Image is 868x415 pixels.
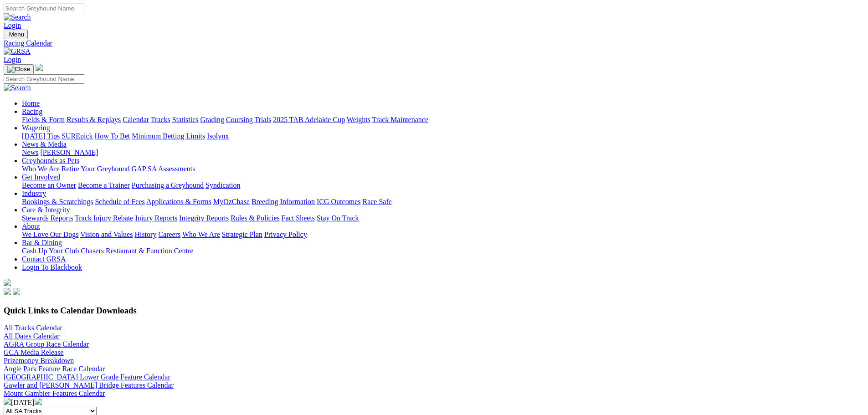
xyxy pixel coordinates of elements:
a: Who We Are [22,165,60,173]
a: Vision and Values [80,231,133,238]
a: Racing Calendar [4,39,864,47]
a: Retire Your Greyhound [62,165,130,173]
div: About [22,231,864,239]
a: News & Media [22,140,67,148]
div: Bar & Dining [22,247,864,255]
a: Minimum Betting Limits [132,132,205,140]
button: Toggle navigation [4,64,34,74]
a: GAP SA Assessments [132,165,195,173]
a: ICG Outcomes [317,198,360,205]
div: Greyhounds as Pets [22,165,864,173]
a: Trials [254,116,271,123]
div: [DATE] [4,398,864,407]
img: logo-grsa-white.png [36,64,43,71]
a: Wagering [22,124,50,132]
a: Applications & Forms [146,198,211,205]
a: Weights [347,116,370,123]
div: Industry [22,198,864,206]
img: GRSA [4,47,31,56]
a: [DATE] Tips [22,132,60,140]
a: History [134,231,156,238]
img: Search [4,13,31,21]
h3: Quick Links to Calendar Downloads [4,306,864,316]
a: Injury Reports [135,214,177,222]
a: MyOzChase [213,198,250,205]
a: Tracks [151,116,170,123]
a: Prizemoney Breakdown [4,357,74,364]
a: How To Bet [95,132,130,140]
a: Login To Blackbook [22,263,82,271]
a: Privacy Policy [264,231,307,238]
div: Care & Integrity [22,214,864,222]
a: Bar & Dining [22,239,62,246]
a: Become an Owner [22,181,76,189]
a: Industry [22,190,46,197]
a: Schedule of Fees [95,198,144,205]
a: Integrity Reports [179,214,229,222]
a: Grading [200,116,224,123]
a: Gawler and [PERSON_NAME] Bridge Features Calendar [4,381,174,389]
a: Fact Sheets [282,214,315,222]
a: Statistics [172,116,199,123]
a: Cash Up Your Club [22,247,79,255]
a: Purchasing a Greyhound [132,181,204,189]
img: Close [7,66,30,73]
a: Login [4,56,21,63]
img: Search [4,84,31,92]
a: Fields & Form [22,116,65,123]
a: Get Involved [22,173,60,181]
a: Race Safe [362,198,391,205]
a: We Love Our Dogs [22,231,78,238]
a: Login [4,21,21,29]
img: chevron-right-pager-white.svg [35,398,42,405]
a: Breeding Information [252,198,315,205]
a: Careers [158,231,180,238]
a: Bookings & Scratchings [22,198,93,205]
a: Coursing [226,116,253,123]
a: Track Injury Rebate [75,214,133,222]
img: logo-grsa-white.png [4,279,11,286]
a: Calendar [123,116,149,123]
a: News [22,149,38,156]
img: chevron-left-pager-white.svg [4,398,11,405]
a: About [22,222,40,230]
a: Track Maintenance [372,116,428,123]
a: 2025 TAB Adelaide Cup [273,116,345,123]
a: Isolynx [207,132,229,140]
div: Racing [22,116,864,124]
a: Who We Are [182,231,220,238]
a: Home [22,99,40,107]
a: All Tracks Calendar [4,324,62,332]
a: AGRA Group Race Calendar [4,340,89,348]
a: Contact GRSA [22,255,66,263]
a: GCA Media Release [4,348,64,356]
div: News & Media [22,149,864,157]
a: [PERSON_NAME] [40,149,98,156]
a: Stewards Reports [22,214,73,222]
a: Become a Trainer [78,181,130,189]
a: Strategic Plan [222,231,262,238]
input: Search [4,74,84,84]
a: Care & Integrity [22,206,70,214]
div: Get Involved [22,181,864,190]
button: Toggle navigation [4,30,28,39]
img: facebook.svg [4,288,11,295]
a: Stay On Track [317,214,359,222]
a: Syndication [205,181,240,189]
span: Menu [9,31,24,38]
a: [GEOGRAPHIC_DATA] Lower Grade Feature Calendar [4,373,170,381]
input: Search [4,4,84,13]
a: All Dates Calendar [4,332,60,340]
a: Greyhounds as Pets [22,157,79,164]
a: Chasers Restaurant & Function Centre [81,247,193,255]
div: Wagering [22,132,864,140]
img: twitter.svg [13,288,20,295]
a: Results & Replays [67,116,121,123]
a: SUREpick [62,132,92,140]
a: Racing [22,108,42,115]
a: Angle Park Feature Race Calendar [4,365,105,373]
a: Rules & Policies [231,214,280,222]
a: Mount Gambier Features Calendar [4,389,105,397]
